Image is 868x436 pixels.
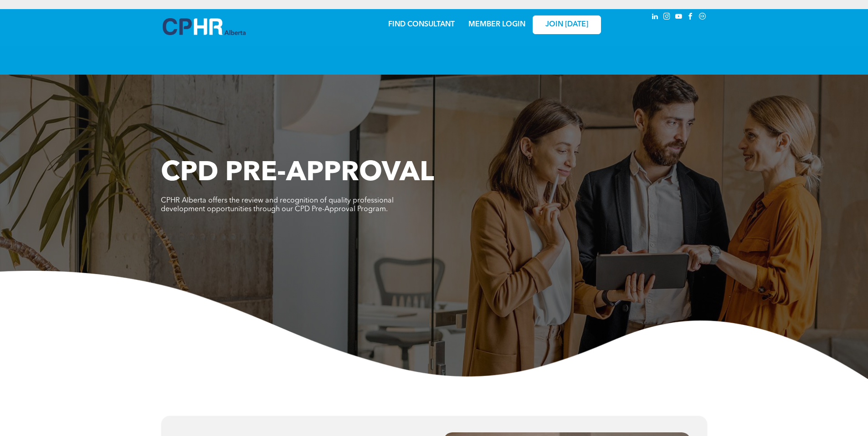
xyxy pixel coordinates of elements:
[161,160,434,187] span: CPD PRE-APPROVAL
[698,11,708,24] a: Social network
[545,20,588,29] span: JOIN [DATE]
[161,197,394,213] span: CPHR Alberta offers the review and recognition of quality professional development opportunities ...
[533,15,601,34] a: JOIN [DATE]
[662,11,672,24] a: instagram
[388,21,455,28] a: FIND CONSULTANT
[468,21,525,28] a: MEMBER LOGIN
[686,11,696,24] a: facebook
[674,11,684,24] a: youtube
[163,18,246,35] img: A blue and white logo for cp alberta
[650,11,660,24] a: linkedin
